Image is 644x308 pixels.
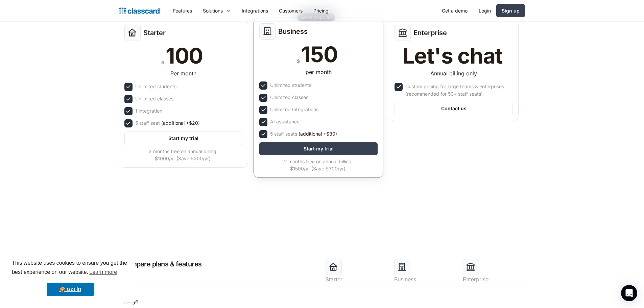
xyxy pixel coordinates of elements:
h2: Compare plans & features [119,259,202,269]
div: Unlimited Integrations [270,106,318,113]
a: Sign up [496,4,525,17]
a: Customers [273,3,308,18]
div: 5 staff seat [135,119,200,127]
div: Unlimited students [135,83,176,90]
div: $ [161,58,164,67]
span: (additional +$20) [161,119,200,127]
a: Pricing [308,3,334,18]
a: learn more about cookies [88,267,118,277]
div: Custom pricing for large teams & enterprises (recommended for 50+ staff seats) [405,83,511,98]
a: Integrations [236,3,273,18]
a: home [119,6,160,16]
a: Start my trial [124,132,243,145]
div: Starter [326,275,387,283]
div: AI assistance [270,118,300,125]
div: Open Intercom Messenger [621,285,637,301]
div: Let's chat [403,45,503,67]
a: Features [168,3,197,18]
div: Solutions [197,3,236,18]
a: dismiss cookie message [47,283,94,296]
div: Sign up [502,7,520,14]
div: Per month [170,69,196,77]
div: Unlimited classes [270,94,308,101]
div: Solutions [203,7,223,14]
div: Annual billing only [430,69,477,77]
div: 2 months free on annual billing $1500/yr (Save $300/yr) [259,158,376,172]
h2: Enterprise [413,29,447,37]
div: Unlimited classes [135,95,173,102]
div: 2 months free on annual billing $1000/yr (Save $200/yr) [124,148,241,162]
h2: Business [278,27,308,35]
div: Unlimited students [270,81,311,89]
a: Get a demo [436,3,473,18]
div: Enterprise [463,275,525,283]
a: Start my trial [259,142,378,155]
div: 100 [166,45,203,67]
a: Contact us [395,102,513,115]
div: Business [394,275,456,283]
div: 5 staff seats [270,130,337,138]
div: per month [306,68,332,76]
div: $ [297,57,300,65]
div: cookieconsent [5,253,135,303]
div: 150 [301,44,337,65]
div: 1 integration [135,107,162,115]
h2: Starter [143,29,166,37]
span: (additional +$30) [299,130,337,138]
span: This website uses cookies to ensure you get the best experience on our website. [12,259,129,277]
a: Login [473,3,496,18]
